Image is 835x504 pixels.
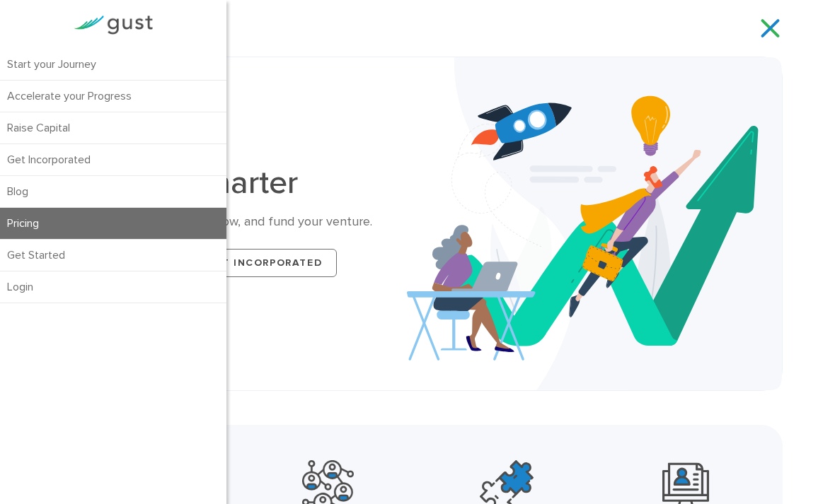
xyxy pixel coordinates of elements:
[74,16,153,35] img: Gust Logo
[74,167,407,199] h1: Startup Smarter
[192,249,338,277] a: Get Incorporated
[74,213,407,230] div: The best place to start, grow, and fund your venture.
[407,57,782,390] img: Startup Smarter Hero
